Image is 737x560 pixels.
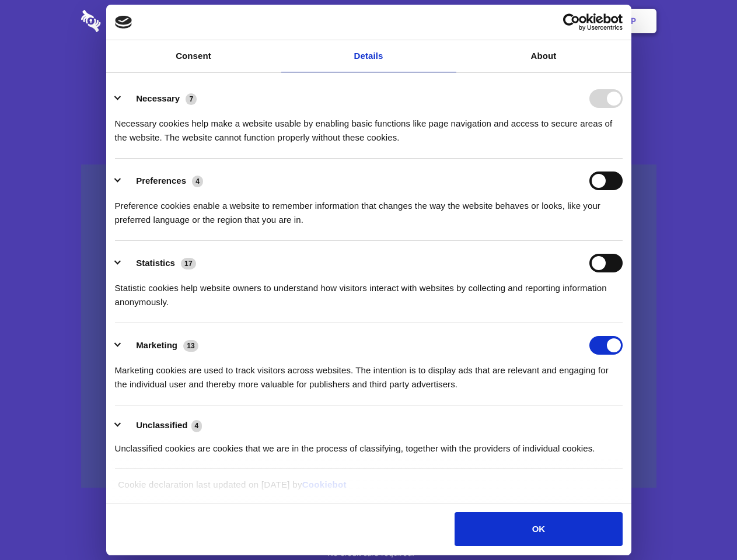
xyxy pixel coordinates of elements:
img: logo [115,16,132,29]
div: Necessary cookies help make a website usable by enabling basic functions like page navigation and... [115,108,623,145]
h4: Auto-redaction of sensitive data, encrypted data sharing and self-destructing private chats. Shar... [81,106,656,145]
a: Consent [106,40,281,72]
span: 17 [181,258,196,269]
span: 13 [183,340,198,352]
iframe: Drift Widget Chat Controller [679,502,723,546]
div: Cookie declaration last updated on [DATE] by [109,478,628,501]
span: 4 [192,176,203,187]
a: Usercentrics Cookiebot - opens in a new window [521,13,623,31]
div: Statistic cookies help website owners to understand how visitors interact with websites by collec... [115,272,623,309]
a: Contact [473,3,527,39]
button: Preferences (4) [115,171,211,190]
button: Unclassified (4) [115,418,209,433]
a: Wistia video thumbnail [81,164,656,488]
div: Unclassified cookies are cookies that we are in the process of classifying, together with the pro... [115,433,623,456]
a: Login [529,3,580,39]
label: Necessary [136,93,180,103]
button: OK [455,512,622,546]
h1: Eliminate Slack Data Loss. [81,52,656,94]
a: Pricing [343,3,393,39]
span: 7 [186,93,197,105]
div: Preference cookies enable a website to remember information that changes the way the website beha... [115,190,623,227]
button: Marketing (13) [115,336,206,355]
a: Details [281,40,456,72]
img: logo-wordmark-white-trans-d4663122ce5f474addd5e946df7df03e33cb6a1c49d2221995e7729f52c070b2.svg [81,10,181,32]
label: Preferences [136,176,186,185]
a: About [456,40,631,72]
button: Necessary (7) [115,89,204,108]
a: Cookiebot [302,480,347,489]
span: 4 [191,420,202,432]
button: Statistics (17) [115,254,204,272]
label: Statistics [136,258,175,268]
label: Marketing [136,340,177,350]
div: Marketing cookies are used to track visitors across websites. The intention is to display ads tha... [115,355,623,391]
